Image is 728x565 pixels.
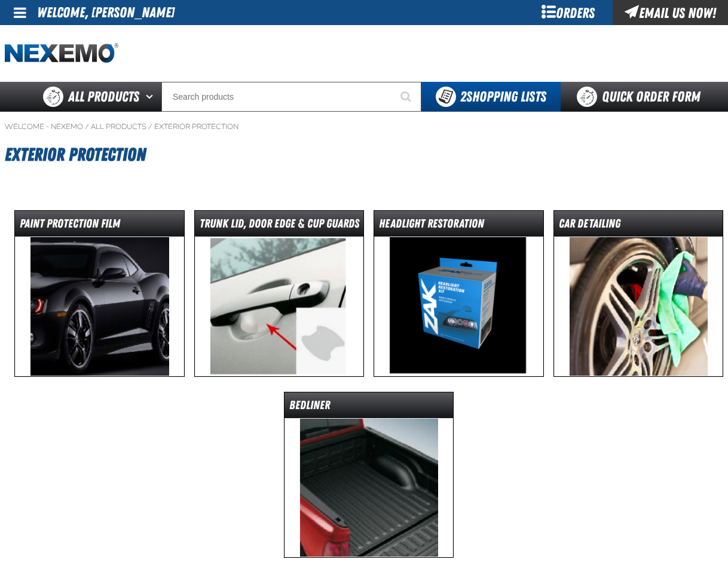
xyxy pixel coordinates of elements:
a: Home [5,43,118,64]
a: Trunk Lid, Door Edge & Cup Guards [194,210,365,377]
img: Headlight Restoration [374,237,543,376]
dt: Car Detailing [554,216,723,237]
img: Paint Protection Film [15,237,184,376]
a: Paint Protection Film [14,210,185,377]
span: All Products [68,86,139,108]
nav: Breadcrumbs [5,122,723,131]
img: Car Detailing [554,237,723,376]
input: Search [161,82,421,112]
a: Welcome - Nexemo [5,122,83,131]
a: Quick Order Form [561,82,723,112]
a: Bedliner [284,392,454,558]
a: Exterior Protection [154,122,238,131]
h1: Exterior Protection [5,139,723,171]
dt: Trunk Lid, Door Edge & Cup Guards [195,216,364,237]
button: Open All Products pages [142,82,161,112]
a: All Products [91,122,146,131]
strong: 2 [460,88,466,105]
img: Nexemo logo [5,43,118,64]
img: Trunk Lid, Door Edge & Cup Guards [195,237,364,376]
button: You have 2 Shopping Lists. Open to view details [421,82,561,112]
dt: Paint Protection Film [15,216,184,237]
img: Bedliner [285,418,454,558]
dt: Bedliner [285,397,454,418]
button: Start Searching [391,82,421,112]
span: / [148,122,152,131]
span: / [85,122,89,131]
dt: Headlight Restoration [374,216,543,237]
a: Headlight Restoration [374,210,544,377]
a: Car Detailing [553,210,724,377]
span: Shopping Lists [460,88,546,105]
